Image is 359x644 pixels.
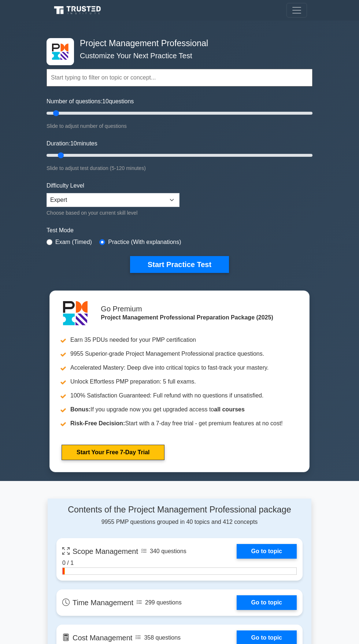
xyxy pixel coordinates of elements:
label: Difficulty Level [47,181,84,190]
span: 10 [102,98,109,104]
h4: Project Management Professional [77,38,277,48]
a: Go to topic [237,544,297,559]
label: Number of questions: questions [47,97,134,106]
div: Choose based on your current skill level [47,208,179,217]
a: Start Your Free 7-Day Trial [62,445,164,460]
input: Start typing to filter on topic or concept... [47,69,312,86]
label: Practice (With explanations) [108,238,181,247]
label: Exam (Timed) [55,238,92,247]
h4: Contents of the Project Management Professional package [56,504,303,515]
label: Duration: minutes [47,139,97,148]
div: Slide to adjust number of questions [47,122,312,130]
button: Toggle navigation [286,3,307,18]
div: Slide to adjust test duration (5-120 minutes) [47,164,312,173]
label: Test Mode [47,226,312,235]
span: 10 [70,140,77,147]
a: Go to topic [237,595,297,610]
button: Start Practice Test [130,256,229,273]
div: 9955 PMP questions grouped in 40 topics and 412 concepts [56,504,303,526]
